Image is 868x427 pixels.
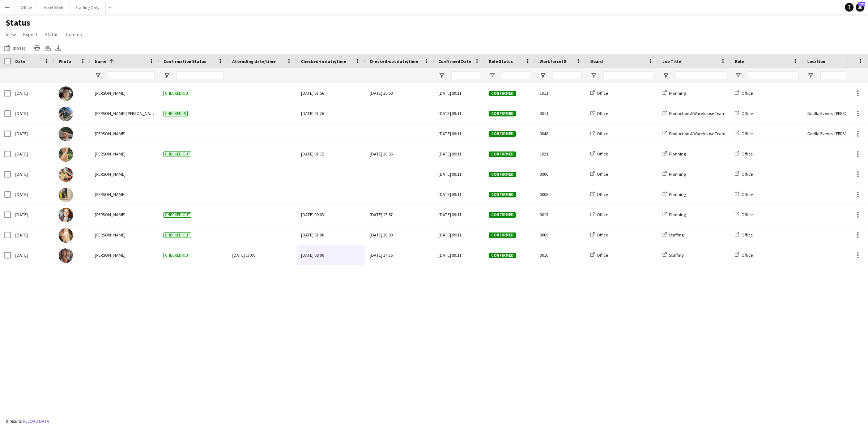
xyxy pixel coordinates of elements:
span: Office [597,131,608,136]
input: Role Status Filter Input [502,71,531,80]
a: Office [590,192,608,197]
div: 0011 [535,103,586,123]
span: Office [741,171,753,177]
div: [DATE] 07:15 [301,144,361,164]
a: Planning [663,171,686,177]
span: Planning [669,171,686,177]
span: Office [741,252,753,258]
img: Elias White [59,127,73,141]
span: Staffing [669,232,684,238]
span: Production & Warehouse Team [669,131,726,136]
div: [DATE] [11,225,54,245]
span: Planning [669,192,686,197]
span: Office [741,232,753,238]
a: Planning [663,90,686,96]
span: Office [741,212,753,217]
img: Laura Pearson [59,228,73,243]
a: Office [735,90,753,96]
a: Office [735,192,753,197]
span: Checked-out [163,151,191,157]
span: Confirmed Date [438,59,471,64]
button: Open Filter Menu [807,72,814,79]
span: [PERSON_NAME] [95,90,125,96]
div: [DATE] 17:00 [232,245,292,265]
span: Checked-out [163,212,191,218]
a: Comms [63,30,85,39]
div: [DATE] 15:56 [370,144,430,164]
span: Confirmed [489,151,516,157]
img: Georgina Masterson-Cox [59,167,73,182]
span: Checked-out [163,253,191,258]
span: Workforce ID [540,59,566,64]
span: Export [23,31,37,38]
span: Checked-out date/time [370,59,418,64]
span: Office [741,131,753,136]
span: Office [597,192,608,197]
span: Confirmed [489,192,516,197]
span: Planning [669,212,686,217]
div: [DATE] 08:00 [301,245,361,265]
a: Production & Warehouse Team [663,131,726,136]
a: Office [590,90,608,96]
div: 0006 [535,164,586,184]
div: [DATE] [11,164,54,184]
span: Checked-in [163,111,188,116]
span: [PERSON_NAME] [95,171,125,177]
input: Confirmation Status Filter Input [176,71,224,80]
a: Planning [663,151,686,157]
span: [PERSON_NAME] [95,151,125,157]
span: Confirmed [489,172,516,177]
app-action-btn: Print [33,44,42,52]
input: Name Filter Input [108,71,155,80]
a: Production & Warehouse Team [663,111,726,116]
span: Office [597,171,608,177]
button: [DATE] [3,44,27,52]
button: Open Filter Menu [438,72,445,79]
div: 0008 [535,184,586,204]
input: Job Title Filter Input [676,71,726,80]
a: Planning [663,212,686,217]
div: [DATE] 15:50 [370,83,430,103]
div: [DATE] 16:00 [370,225,430,245]
a: Export [20,30,40,39]
span: Board [590,59,603,64]
span: Production & Warehouse Team [669,111,726,116]
span: Location [807,59,825,64]
div: [DATE] 09:11 [434,225,485,245]
span: Office [597,212,608,217]
div: [DATE] 09:11 [434,184,485,204]
button: Office [15,0,38,14]
span: Confirmed [489,111,516,116]
a: Office [590,111,608,116]
button: Open Filter Menu [540,72,546,79]
div: [DATE] [11,245,54,265]
span: Office [741,90,753,96]
button: Staffing Only [69,0,106,14]
span: View [6,31,16,38]
span: [PERSON_NAME] [95,232,125,238]
span: Status [44,31,59,38]
button: Open Filter Menu [163,72,170,79]
input: Board Filter Input [603,71,654,80]
div: [DATE] 07:26 [301,103,361,123]
button: Open Filter Menu [663,72,669,79]
span: Photo [59,59,71,64]
img: Tara Jacobson [59,248,73,263]
div: [DATE] 09:11 [434,245,485,265]
a: Office [590,212,608,217]
span: [PERSON_NAME] [95,131,125,136]
div: 0009 [535,225,586,245]
span: Office [597,232,608,238]
app-action-btn: Crew files as ZIP [43,44,52,52]
div: [DATE] 17:35 [370,245,430,265]
a: Office [590,171,608,177]
input: Workforce ID Filter Input [553,71,582,80]
span: Confirmed [489,212,516,218]
img: Kelsie Stewart [59,208,73,222]
button: Reload data [22,417,51,425]
span: Staffing [669,252,684,258]
div: 1011 [535,83,586,103]
button: Asset Work [38,0,69,14]
span: [PERSON_NAME] [95,252,125,258]
a: Staffing [663,232,684,238]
